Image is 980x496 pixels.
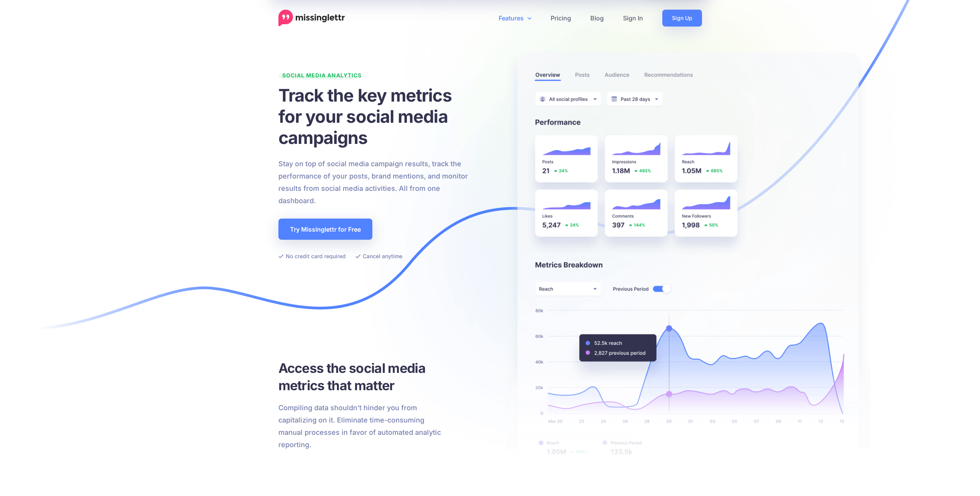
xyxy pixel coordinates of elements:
[581,10,613,27] a: Blog
[541,10,581,27] a: Pricing
[613,10,653,27] a: Sign In
[278,219,372,240] a: Try Missinglettr for Free
[278,85,477,148] h1: Track the key metrics for your social media campaigns
[662,10,702,27] a: Sign Up
[278,10,345,27] a: Home
[278,402,448,451] p: Compiling data shouldn’t hinder you from capitalizing on it. Eliminate time-consuming manual proc...
[278,359,702,394] h3: Access the social media metrics that matter
[278,72,365,82] span: Social Media Analytics
[278,158,477,207] p: Stay on top of social media campaign results, track the performance of your posts, brand mentions...
[278,251,346,261] li: No credit card required
[489,10,541,27] a: Features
